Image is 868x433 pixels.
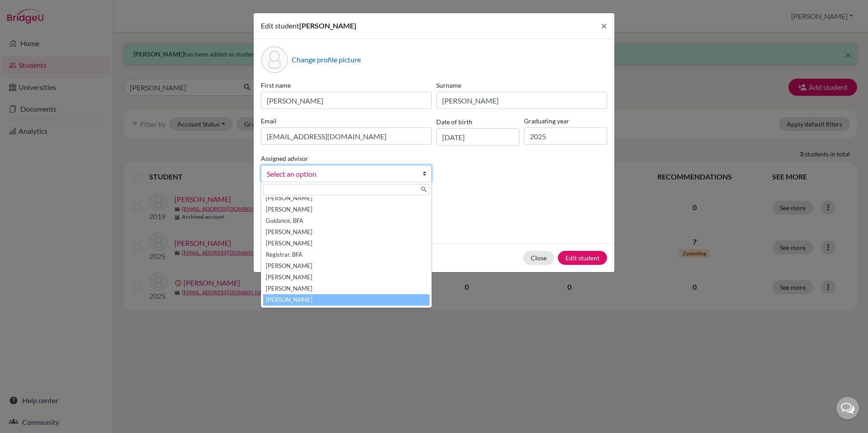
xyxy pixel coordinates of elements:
[594,13,614,38] button: Close
[436,117,472,127] label: Date of birth
[436,80,607,90] label: Surname
[261,197,607,207] p: Parents
[263,260,429,272] li: [PERSON_NAME]
[558,251,607,265] button: Edit student
[263,215,429,226] li: Guidance, BFA
[263,238,429,249] li: [PERSON_NAME]
[263,272,429,283] li: [PERSON_NAME]
[299,21,356,30] span: [PERSON_NAME]
[261,21,299,30] span: Edit student
[263,249,429,260] li: Registrar, BFA
[261,154,308,163] label: Assigned advisor
[263,294,429,306] li: [PERSON_NAME]
[263,226,429,238] li: [PERSON_NAME]
[436,128,519,146] input: dd/mm/yyyy
[523,251,554,265] button: Close
[524,116,607,126] label: Graduating year
[261,46,288,73] div: Profile picture
[601,19,607,32] span: ×
[261,80,432,90] label: First name
[263,283,429,294] li: [PERSON_NAME]
[261,116,432,126] label: Email
[263,204,429,215] li: [PERSON_NAME]
[267,168,414,180] span: Select an option
[263,193,429,204] li: [PERSON_NAME]
[21,6,39,14] span: Help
